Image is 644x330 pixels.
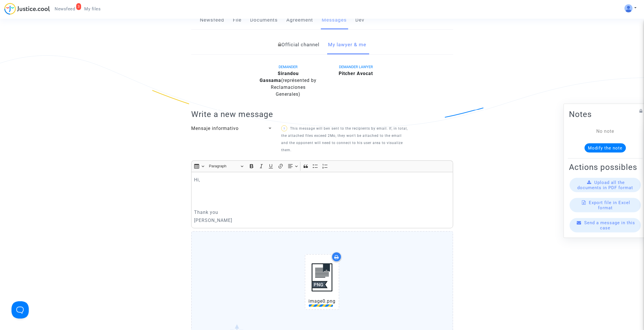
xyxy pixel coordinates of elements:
[278,35,319,54] a: Official channel
[233,11,241,30] a: File
[191,126,239,131] span: Mensaje informativo
[339,71,373,76] b: Pitcher Avocat
[194,176,450,183] p: Hi,
[569,162,641,172] h2: Actions possibles
[328,35,366,54] a: My lawyer & me
[191,109,453,119] h2: Write a new message
[308,257,336,298] img: iconfinder_png.svg
[569,109,641,119] h2: Notes
[55,6,75,11] span: Newsfeed
[250,11,278,30] a: Documents
[339,65,373,69] span: DEMANDER LAWYER
[206,162,246,171] button: Paragraph
[584,143,626,153] button: Modify the note
[589,200,630,210] span: Export file in Excel format
[578,128,633,135] div: No note
[283,127,285,130] span: ?
[194,209,450,216] p: Thank you
[4,3,50,15] img: jc-logo.svg
[584,220,635,231] span: Send a message in this case
[80,5,105,13] a: My files
[577,180,633,190] span: Upload all the documents in PDF format
[260,71,299,83] b: Sirandou Gassama
[322,11,347,30] a: Messages
[286,11,313,30] a: Agreement
[281,125,408,154] p: This message will ben sent to the recipients by email. If, in total, the attached files exceed 2M...
[624,4,632,12] img: ALV-UjV5hOg1DK_6VpdGyI3GiCsbYcKFqGYcyigr7taMTixGzq57m2O-mEoJuuWBlO_HCk8JQ1zztKhP13phCubDFpGEbboIp...
[191,172,453,229] div: Rich Text Editor, main
[84,6,101,11] span: My files
[11,301,29,319] iframe: Help Scout Beacon - Open
[76,3,81,10] div: 3
[355,11,364,30] a: Dev
[200,11,224,30] a: Newsfeed
[279,65,298,69] span: DEMANDER
[308,298,336,304] span: image0.png
[271,78,317,97] span: (représented by Reclamaciones Generales)
[209,163,239,170] span: Paragraph
[50,5,80,13] a: 3Newsfeed
[194,217,450,224] p: [PERSON_NAME]
[191,160,453,172] div: Editor toolbar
